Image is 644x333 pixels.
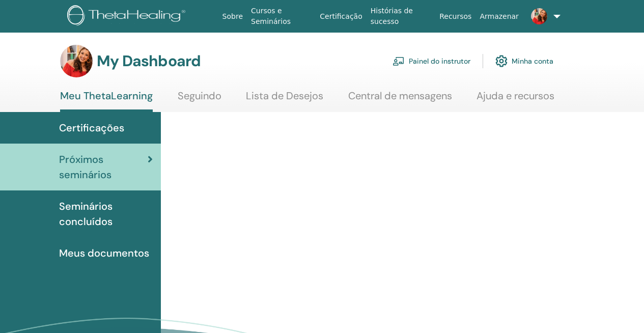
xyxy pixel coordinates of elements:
img: default.jpg [60,45,93,77]
a: Ajuda e recursos [477,90,554,109]
span: Seminários concluídos [59,199,153,229]
span: Meus documentos [59,245,149,261]
a: Certificação [316,7,366,26]
span: Certificações [59,120,124,135]
a: Histórias de sucesso [367,2,435,31]
h3: My Dashboard [97,52,201,70]
a: Recursos [435,7,475,26]
img: logo.png [67,5,189,28]
a: Seguindo [178,90,221,109]
a: Minha conta [495,50,553,72]
a: Armazenar [475,7,522,26]
a: Central de mensagens [348,90,452,109]
a: Sobre [218,7,247,26]
a: Meu ThetaLearning [60,90,153,112]
a: Painel do instrutor [393,50,470,72]
img: cog.svg [495,52,508,70]
img: default.jpg [531,8,547,24]
span: Próximos seminários [59,152,148,182]
a: Lista de Desejos [246,90,323,109]
a: Cursos e Seminários [247,2,316,31]
img: chalkboard-teacher.svg [393,57,405,66]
